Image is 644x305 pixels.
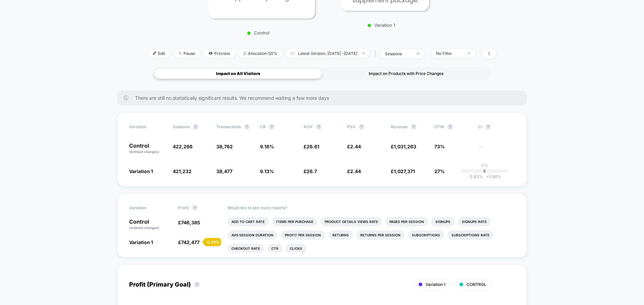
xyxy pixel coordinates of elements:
[347,168,361,174] span: £
[267,244,282,253] li: Ctr
[391,124,408,129] span: Revenue
[244,52,246,55] img: rebalance
[337,22,426,28] p: Variation 1
[484,168,485,173] p: |
[181,239,200,245] span: 742,477
[204,238,221,246] div: - 0.28 %
[394,144,416,149] span: 1,031,263
[394,168,415,174] span: 1,027,371
[478,124,515,130] span: CI
[385,51,412,56] div: sessions
[485,124,491,130] button: ?
[216,124,241,129] span: Transactions
[194,282,200,287] button: ?
[216,144,233,149] span: 38,762
[153,52,156,55] img: edit
[178,239,200,245] span: £
[272,217,317,226] li: Items Per Purchase
[135,95,514,101] span: There are still no statistically significant results. We recommend waiting a few more days
[478,145,515,154] span: ---
[173,49,200,58] span: Pause
[307,144,319,149] span: 26.61
[468,53,470,54] img: end
[204,49,235,58] span: Preview
[129,239,153,245] span: Variation 1
[328,230,353,240] li: Returns
[359,124,364,130] button: ?
[173,168,192,174] span: 421,232
[347,124,356,129] span: PSV
[447,230,493,240] li: Subscriptions Rate
[238,49,282,58] span: Allocation: 50%
[269,124,274,130] button: ?
[468,174,483,179] span: -2.83 %
[148,49,170,58] span: Edit
[434,144,445,149] span: 73%
[260,124,266,129] span: CR
[362,53,365,54] img: end
[322,69,490,79] div: Impact on Products with Price Changes
[304,144,319,149] span: £
[281,230,325,240] li: Profit Per Session
[391,144,416,149] span: £
[411,124,416,130] button: ?
[205,30,312,35] p: Control
[216,168,232,174] span: 38,477
[154,69,322,79] div: Impact on All Visitors
[373,49,380,59] span: |
[434,124,471,130] span: OTW
[181,220,200,225] span: 746,385
[227,244,264,253] li: Checkout Rate
[260,144,274,149] span: 9.18 %
[291,52,294,55] img: calendar
[391,168,415,174] span: £
[129,143,166,154] p: Control
[227,230,277,240] li: Avg Session Duration
[486,174,489,179] span: +
[436,51,463,56] div: No Filter
[178,52,182,55] img: end
[178,205,189,210] span: Profit
[434,168,445,174] span: 27%
[129,124,166,130] span: Variation
[227,217,269,226] li: Add To Cart Rate
[483,174,501,179] span: 1.50 %
[178,220,200,225] span: £
[227,205,515,210] p: Would like to see more reports?
[350,168,361,174] span: 2.44
[260,168,274,174] span: 9.13 %
[286,49,370,58] span: Latest Version: [DATE] - [DATE]
[244,124,250,130] button: ?
[458,217,491,226] li: Signups Rate
[129,150,159,154] span: (without changes)
[356,230,405,240] li: Returns Per Session
[193,124,198,130] button: ?
[129,219,171,230] p: Control
[173,124,190,129] span: Sessions
[350,144,361,149] span: 2.44
[129,226,159,230] span: (without changes)
[321,217,382,226] li: Product Details Views Rate
[173,144,193,149] span: 422,266
[192,205,198,211] button: ?
[304,168,317,174] span: £
[417,53,419,54] img: end
[316,124,321,130] button: ?
[347,144,361,149] span: £
[129,205,166,211] span: Variation
[467,282,486,287] span: CONTROL
[408,230,444,240] li: Subscriptions
[286,244,306,253] li: Clicks
[385,217,428,226] li: Pages Per Session
[431,217,454,226] li: Signups
[304,124,313,129] span: AOV
[129,168,153,174] span: Variation 1
[481,163,488,168] p: 0%
[426,282,445,287] span: Variation 1
[307,168,317,174] span: 26.7
[447,124,453,130] button: ?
